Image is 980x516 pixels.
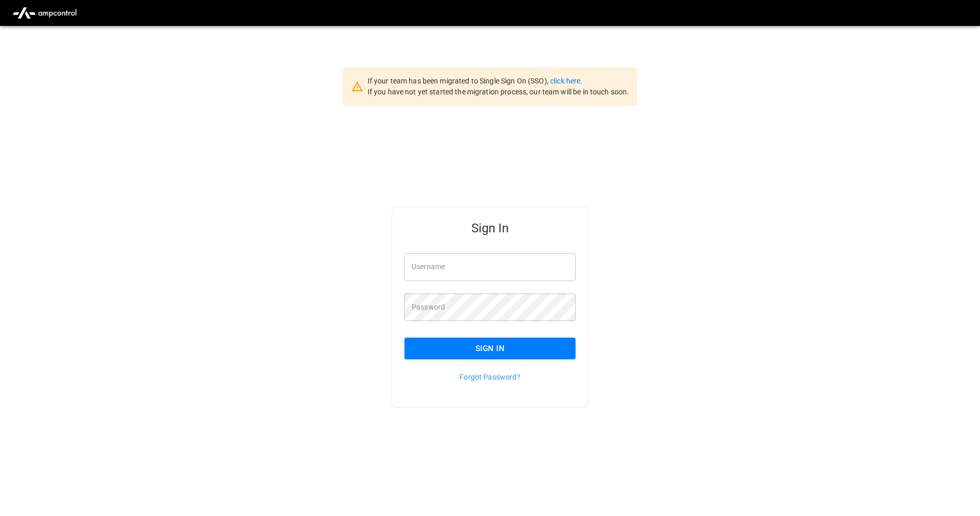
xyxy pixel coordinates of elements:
[404,372,576,382] p: Forgot Password?
[404,220,576,236] h5: Sign In
[550,77,582,85] a: click here.
[368,88,629,96] span: If you have not yet started the migration process, our team will be in touch soon.
[8,3,81,23] img: ampcontrol.io logo
[368,77,550,85] span: If your team has been migrated to Single Sign On (SSO),
[404,338,576,359] button: Sign In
